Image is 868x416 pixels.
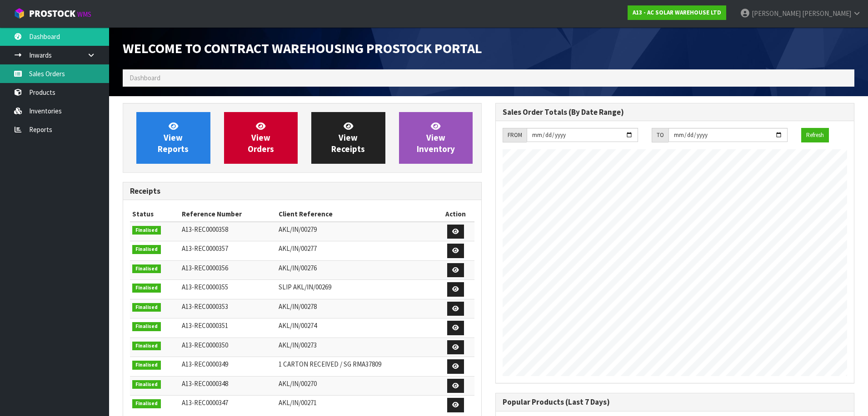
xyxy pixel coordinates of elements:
[437,207,475,221] th: Action
[652,128,668,142] div: TO
[180,207,276,221] th: Reference Number
[279,360,381,368] span: 1 CARTON RECEIVED / SG RMA37809
[136,112,210,164] a: ViewReports
[29,8,75,20] span: ProStock
[14,8,25,19] img: cube-alt.png
[132,322,161,331] span: Finalised
[182,244,228,253] span: A13-REC0000357
[130,73,160,82] span: Dashboard
[279,302,317,311] span: AKL/IN/00278
[132,303,161,312] span: Finalised
[77,10,91,19] small: WMS
[158,121,189,155] span: View Reports
[633,9,721,16] strong: A13 - AC SOLAR WAREHOUSE LTD
[279,244,317,253] span: AKL/IN/00277
[132,342,161,351] span: Finalised
[182,225,228,234] span: A13-REC0000358
[182,283,228,291] span: A13-REC0000355
[182,321,228,330] span: A13-REC0000351
[248,121,274,155] span: View Orders
[182,302,228,311] span: A13-REC0000353
[802,9,851,18] span: [PERSON_NAME]
[752,9,801,18] span: [PERSON_NAME]
[279,379,317,388] span: AKL/IN/00270
[801,128,829,142] button: Refresh
[331,121,365,155] span: View Receipts
[279,264,317,272] span: AKL/IN/00276
[130,207,180,221] th: Status
[503,398,847,406] h3: Popular Products (Last 7 Days)
[132,380,161,389] span: Finalised
[130,187,474,196] h3: Receipts
[123,39,482,57] span: Welcome to Contract Warehousing ProStock Portal
[503,108,847,117] h3: Sales Order Totals (By Date Range)
[132,245,161,254] span: Finalised
[182,379,228,388] span: A13-REC0000348
[503,128,527,142] div: FROM
[182,398,228,407] span: A13-REC0000347
[132,226,161,235] span: Finalised
[276,207,437,221] th: Client Reference
[224,112,298,164] a: ViewOrders
[279,398,317,407] span: AKL/IN/00271
[182,264,228,272] span: A13-REC0000356
[279,321,317,330] span: AKL/IN/00274
[132,399,161,408] span: Finalised
[279,225,317,234] span: AKL/IN/00279
[182,360,228,368] span: A13-REC0000349
[132,361,161,370] span: Finalised
[311,112,385,164] a: ViewReceipts
[132,264,161,274] span: Finalised
[132,284,161,293] span: Finalised
[279,283,331,291] span: SLIP AKL/IN/00269
[399,112,473,164] a: ViewInventory
[182,341,228,349] span: A13-REC0000350
[279,341,317,349] span: AKL/IN/00273
[417,121,455,155] span: View Inventory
